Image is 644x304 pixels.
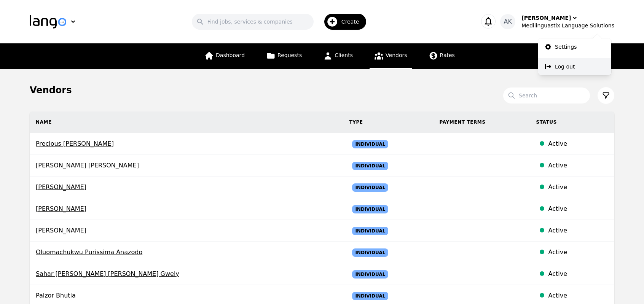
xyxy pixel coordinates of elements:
div: Medilinguastix Language Solutions [521,22,614,29]
span: Vendors [386,52,407,58]
span: Requests [277,52,302,58]
p: Log out [555,63,575,70]
span: Precious [PERSON_NAME] [36,139,337,148]
button: AK[PERSON_NAME]Medilinguastix Language Solutions [500,14,614,29]
input: Find jobs, services & companies [192,14,314,30]
th: Type [343,111,433,133]
span: Individual [352,162,388,170]
p: Settings [555,43,577,51]
img: Logo [30,15,66,29]
div: Active [548,248,608,257]
div: Active [548,291,608,300]
span: Create [341,18,365,25]
div: Active [548,161,608,170]
span: Individual [352,183,388,192]
input: Search [503,88,590,103]
span: Individual [352,140,388,148]
span: Sahar [PERSON_NAME] [PERSON_NAME] Gwely [36,269,337,279]
span: Individual [352,292,388,300]
span: Rates [440,52,455,58]
span: Individual [352,248,388,257]
span: Oluomachukwu Purissima Anazodo [36,248,337,257]
th: Status [530,111,614,133]
a: Vendors [370,43,411,69]
div: Active [548,183,608,192]
h1: Vendors [30,84,72,96]
div: Active [548,269,608,279]
div: [PERSON_NAME] [521,14,571,22]
span: Individual [352,270,388,279]
a: Clients [319,43,357,69]
span: Clients [335,52,353,58]
span: Individual [352,227,388,235]
th: Payment Terms [434,111,530,133]
span: Individual [352,205,388,213]
a: Rates [424,43,459,69]
div: Active [548,226,608,235]
span: Palzor Bhutia [36,291,337,300]
span: AK [504,17,512,26]
span: [PERSON_NAME] [PERSON_NAME] [36,161,337,170]
button: Filter [598,87,614,104]
span: Dashboard [216,52,245,58]
span: [PERSON_NAME] [36,204,337,213]
a: Dashboard [200,43,249,69]
div: Active [548,204,608,213]
a: Requests [261,43,306,69]
span: [PERSON_NAME] [36,226,337,235]
span: [PERSON_NAME] [36,183,337,192]
button: Create [314,11,371,33]
div: Active [548,139,608,148]
th: Name [30,111,343,133]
